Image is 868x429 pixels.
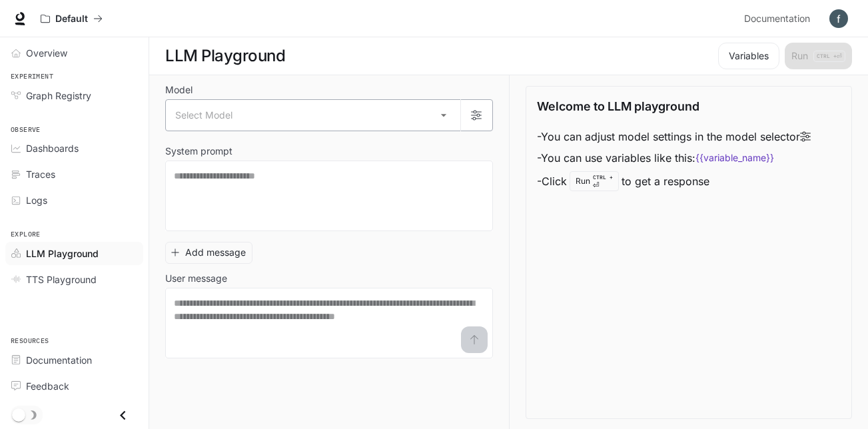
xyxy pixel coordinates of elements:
[537,97,699,115] p: Welcome to LLM playground
[570,171,619,191] div: Run
[26,89,91,103] span: Graph Registry
[5,189,143,212] a: Logs
[5,137,143,160] a: Dashboards
[5,374,143,398] a: Feedback
[35,5,109,32] button: All workspaces
[5,163,143,186] a: Traces
[829,9,848,28] img: User avatar
[165,274,227,283] p: User message
[26,167,55,181] span: Traces
[5,268,143,291] a: TTS Playground
[26,272,97,286] span: TTS Playground
[12,407,25,422] span: Dark mode toggle
[5,242,143,265] a: LLM Playground
[175,109,232,122] span: Select Model
[26,141,79,155] span: Dashboards
[718,43,779,69] button: Variables
[537,147,811,169] li: - You can use variables like this:
[593,173,613,189] p: ⏎
[739,5,820,32] a: Documentation
[5,41,143,65] a: Overview
[5,348,143,372] a: Documentation
[108,402,138,429] button: Close drawer
[166,100,460,131] div: Select Model
[26,353,92,367] span: Documentation
[593,173,613,181] p: CTRL +
[744,11,810,27] span: Documentation
[26,246,99,260] span: LLM Playground
[26,379,69,393] span: Feedback
[26,193,47,207] span: Logs
[165,85,193,95] p: Model
[55,13,88,25] p: Default
[165,242,252,264] button: Add message
[537,169,811,194] li: - Click to get a response
[695,151,774,165] code: {{variable_name}}
[825,5,852,32] button: User avatar
[165,43,285,69] h1: LLM Playground
[5,84,143,107] a: Graph Registry
[26,46,67,60] span: Overview
[537,126,811,147] li: - You can adjust model settings in the model selector
[165,147,232,156] p: System prompt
